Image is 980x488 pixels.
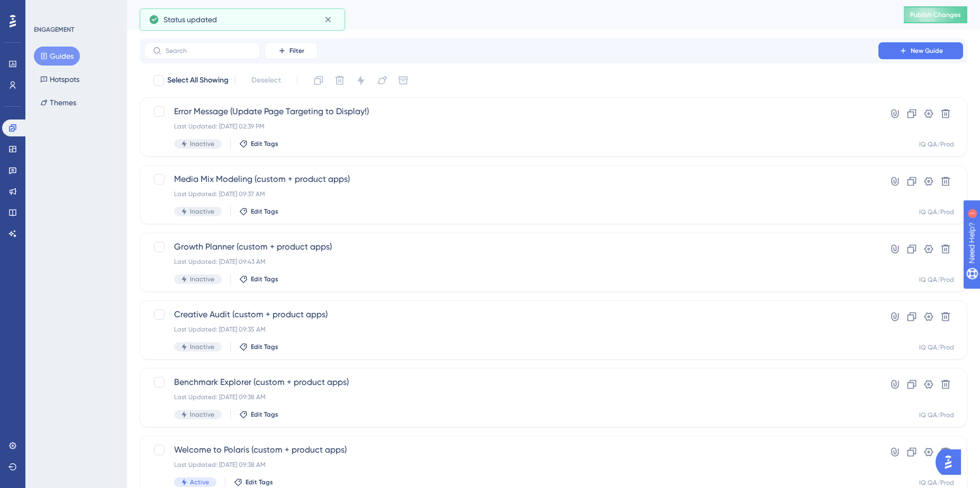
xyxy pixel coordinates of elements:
[174,105,848,118] span: Error Message (Update Page Targeting to Display!)
[919,343,954,352] div: IQ QA/Prod
[164,13,217,26] span: Status updated
[190,207,214,216] span: Inactive
[74,5,77,14] div: 1
[251,207,278,216] span: Edit Tags
[919,140,954,149] div: IQ QA/Prod
[246,478,273,486] span: Edit Tags
[174,190,848,198] div: Last Updated: [DATE] 09:37 AM
[251,343,278,351] span: Edit Tags
[34,93,83,112] button: Themes
[34,47,80,66] button: Guides
[25,3,66,15] span: Need Help?
[190,410,214,419] span: Inactive
[140,7,877,22] div: Guides
[174,376,848,389] span: Benchmark Explorer (custom + product apps)
[936,446,967,478] iframe: UserGuiding AI Assistant Launcher
[239,207,278,216] button: Edit Tags
[251,74,281,87] span: Deselect
[174,444,848,456] span: Welcome to Polaris (custom + product apps)
[166,47,251,54] input: Search
[878,42,963,59] button: New Guide
[910,11,961,19] span: Publish Changes
[174,122,848,131] div: Last Updated: [DATE] 02:39 PM
[919,275,954,284] div: IQ QA/Prod
[174,257,848,266] div: Last Updated: [DATE] 09:43 AM
[239,343,278,351] button: Edit Tags
[919,208,954,216] div: IQ QA/Prod
[242,71,291,90] button: Deselect
[265,42,317,59] button: Filter
[904,6,967,23] button: Publish Changes
[34,25,74,34] div: ENGAGEMENT
[174,393,848,401] div: Last Updated: [DATE] 09:38 AM
[234,478,273,486] button: Edit Tags
[911,47,943,55] span: New Guide
[239,140,278,148] button: Edit Tags
[251,275,278,283] span: Edit Tags
[174,461,848,469] div: Last Updated: [DATE] 09:38 AM
[34,70,86,89] button: Hotspots
[167,74,229,87] span: Select All Showing
[190,343,214,351] span: Inactive
[174,308,848,321] span: Creative Audit (custom + product apps)
[251,410,278,419] span: Edit Tags
[919,411,954,419] div: IQ QA/Prod
[251,140,278,148] span: Edit Tags
[174,325,848,334] div: Last Updated: [DATE] 09:35 AM
[190,275,214,283] span: Inactive
[239,410,278,419] button: Edit Tags
[289,47,304,55] span: Filter
[239,275,278,283] button: Edit Tags
[919,478,954,487] div: IQ QA/Prod
[190,478,209,486] span: Active
[174,241,848,253] span: Growth Planner (custom + product apps)
[190,140,214,148] span: Inactive
[174,173,848,186] span: Media Mix Modeling (custom + product apps)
